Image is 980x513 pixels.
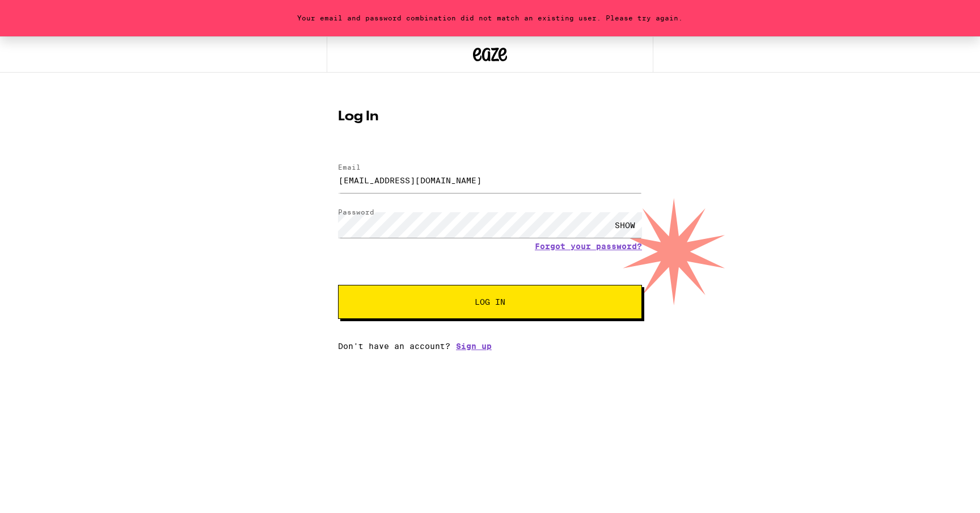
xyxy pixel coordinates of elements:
label: Password [338,208,374,216]
label: Email [338,163,361,171]
a: Forgot your password? [535,242,642,251]
div: Don't have an account? [338,342,642,351]
span: Hi. Need any help? [7,8,82,17]
h1: Log In [338,110,642,124]
button: Log In [338,285,642,319]
div: SHOW [608,212,642,238]
input: Email [338,167,642,193]
span: Log In [475,298,505,306]
a: Sign up [456,342,492,351]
